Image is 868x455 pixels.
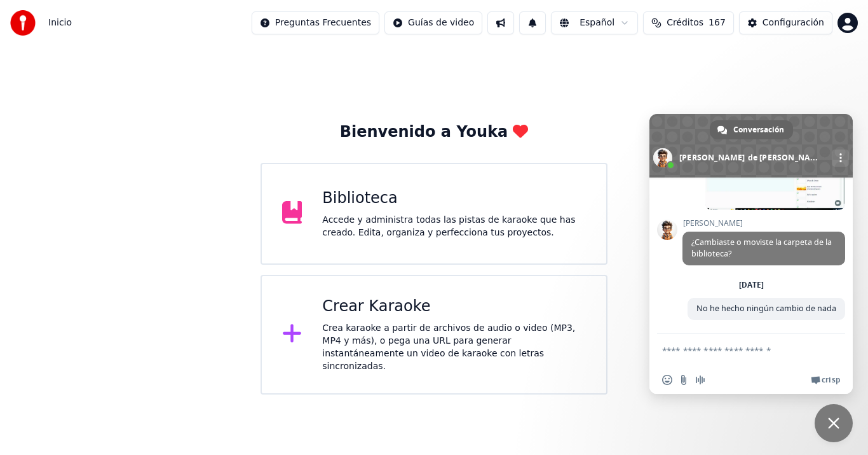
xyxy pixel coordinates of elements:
[384,11,482,34] button: Guías de video
[811,375,840,385] a: Crisp
[822,375,840,385] span: Crisp
[48,17,72,29] span: Inicio
[739,281,764,289] div: [DATE]
[710,120,793,139] a: Conversación
[763,17,824,29] div: Configuración
[252,11,379,34] button: Preguntas Frecuentes
[682,219,845,228] span: [PERSON_NAME]
[695,375,705,385] span: Grabar mensaje de audio
[679,375,689,385] span: Enviar un archivo
[667,17,703,29] span: Créditos
[322,214,586,239] div: Accede y administra todas las pistas de karaoke que has creado. Edita, organiza y perfecciona tus...
[739,11,832,34] button: Configuración
[696,303,836,314] span: No he hecho ningún cambio de nada
[709,17,726,29] span: 167
[643,11,734,34] button: Créditos167
[48,17,72,29] nav: breadcrumb
[733,120,784,139] span: Conversación
[662,375,672,385] span: Insertar un emoji
[691,237,832,259] span: ¿Cambiaste o moviste la carpeta de la biblioteca?
[662,334,815,366] textarea: Escribe aquí tu mensaje...
[322,322,586,373] div: Crea karaoke a partir de archivos de audio o video (MP3, MP4 y más), o pega una URL para generar ...
[10,10,36,36] img: youka
[815,404,853,442] a: Cerrar el chat
[322,188,586,209] div: Biblioteca
[322,297,586,317] div: Crear Karaoke
[340,122,529,143] div: Bienvenido a Youka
